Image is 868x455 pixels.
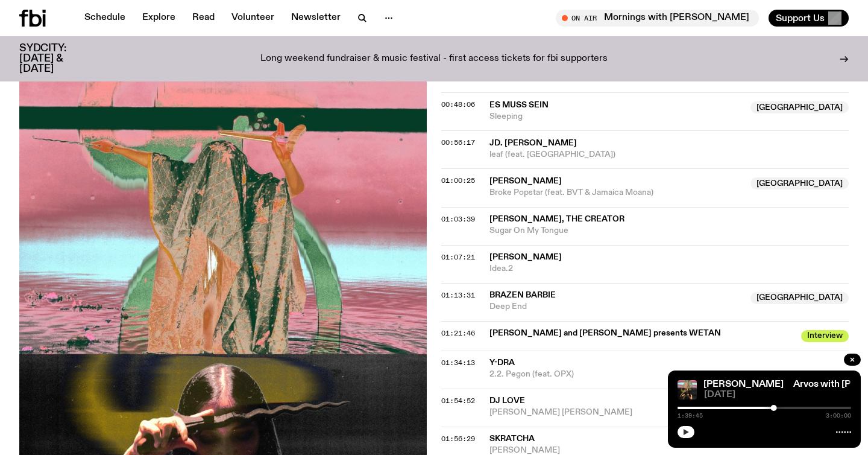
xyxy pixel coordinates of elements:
[489,111,743,122] span: Sleeping
[441,176,475,185] span: 01:00:25
[185,10,222,27] a: Read
[489,328,794,339] span: [PERSON_NAME] and [PERSON_NAME] presents WETAN
[224,10,281,27] a: Volunteer
[441,101,475,108] button: 00:48:06
[441,396,475,406] span: 01:54:52
[489,177,562,185] span: [PERSON_NAME]
[489,215,624,223] span: [PERSON_NAME], The Creator
[441,254,475,261] button: 01:07:21
[489,291,556,299] span: Brazen Barbie
[441,360,475,366] button: 01:34:13
[489,139,577,147] span: JD. [PERSON_NAME]
[441,358,475,367] span: 01:34:13
[750,177,849,189] span: [GEOGRAPHIC_DATA]
[801,330,849,342] span: Interview
[489,369,849,380] span: 2.2. Pegon (feat. OPX)
[489,301,743,313] span: Deep End
[19,43,96,74] h3: SYDCITY: [DATE] & [DATE]
[489,101,549,109] span: Es Muss Sein
[441,436,475,442] button: 01:56:29
[418,380,784,389] a: Arvos with [PERSON_NAME] ✩ Interview: [PERSON_NAME] and [PERSON_NAME]
[284,10,348,27] a: Newsletter
[489,407,849,418] span: [PERSON_NAME] [PERSON_NAME]
[441,252,475,262] span: 01:07:21
[441,330,475,337] button: 01:21:46
[77,10,133,27] a: Schedule
[750,292,849,304] span: [GEOGRAPHIC_DATA]
[750,101,849,113] span: [GEOGRAPHIC_DATA]
[441,290,475,300] span: 01:13:31
[556,10,759,27] button: On AirMornings with [PERSON_NAME]
[441,398,475,404] button: 01:54:52
[441,138,475,147] span: 00:56:17
[678,413,703,419] span: 1:39:45
[769,10,849,27] button: Support Us
[826,413,851,419] span: 3:00:00
[441,434,475,444] span: 01:56:29
[135,10,183,27] a: Explore
[489,149,849,161] span: leaf (feat. [GEOGRAPHIC_DATA])
[704,390,851,399] span: [DATE]
[441,177,475,184] button: 01:00:25
[678,380,697,399] img: Split frame of Bhenji Ra and Karina Utomo mid performances
[489,434,535,443] span: Skratcha
[489,358,515,367] span: Y-DRA
[776,13,825,24] span: Support Us
[489,263,849,275] span: Idea.2
[489,396,525,405] span: DJ Love
[441,216,475,223] button: 01:03:39
[441,292,475,299] button: 01:13:31
[441,139,475,146] button: 00:56:17
[441,100,475,109] span: 00:48:06
[489,225,849,237] span: Sugar On My Tongue
[441,214,475,224] span: 01:03:39
[489,253,562,261] span: [PERSON_NAME]
[441,328,475,338] span: 01:21:46
[489,187,743,199] span: Broke Popstar (feat. BVT & Jamaica Moana)
[260,54,608,65] p: Long weekend fundraiser & music festival - first access tickets for fbi supporters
